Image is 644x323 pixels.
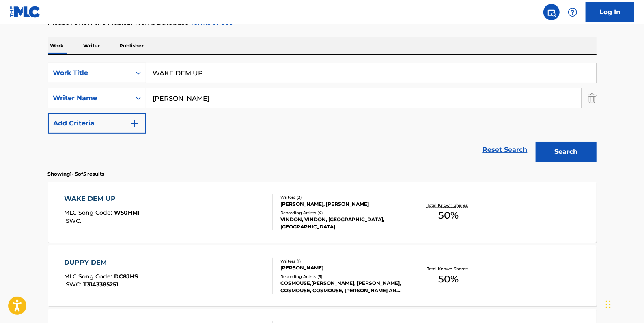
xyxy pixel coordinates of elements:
p: Total Known Shares: [427,202,470,208]
img: help [568,7,577,17]
img: search [547,7,556,17]
span: DC8JHS [114,273,138,280]
a: Reset Search [479,141,532,159]
p: Publisher [117,37,146,54]
div: [PERSON_NAME], [PERSON_NAME] [280,200,403,208]
iframe: Chat Widget [603,284,644,323]
div: Recording Artists ( 4 ) [280,210,403,216]
div: Work Title [53,68,126,78]
span: ISWC : [64,217,83,224]
p: Writer [81,37,103,54]
div: VINDON, VINDON, [GEOGRAPHIC_DATA], [GEOGRAPHIC_DATA] [280,216,403,230]
div: DUPPY DEM [64,258,138,267]
span: MLC Song Code : [64,209,114,216]
div: Help [564,4,581,20]
span: ISWC : [64,281,83,288]
p: Total Known Shares: [427,266,470,272]
div: Writer Name [53,93,126,103]
span: 50 % [438,208,459,223]
div: Writers ( 2 ) [280,194,403,200]
div: COSMOUSE,[PERSON_NAME], [PERSON_NAME], COSMOUSE, COSMOUSE, [PERSON_NAME] AND [PERSON_NAME], COSMOUSE [280,280,403,294]
form: Search Form [48,63,597,166]
p: Showing 1 - 5 of 5 results [48,170,105,178]
img: MLC Logo [10,6,41,18]
a: Public Search [543,4,560,20]
a: Log In [586,2,634,22]
div: [PERSON_NAME] [280,264,403,271]
div: Recording Artists ( 5 ) [280,273,403,280]
div: Drag [606,292,611,317]
div: Writers ( 1 ) [280,258,403,264]
p: Work [48,37,67,54]
div: WAKE DEM UP [64,194,140,204]
img: 9d2ae6d4665cec9f34b9.svg [130,118,140,128]
span: W50HMI [114,209,140,216]
a: DUPPY DEMMLC Song Code:DC8JHSISWC:T3143385251Writers (1)[PERSON_NAME]Recording Artists (5)COSMOUS... [48,245,597,306]
button: Add Criteria [48,113,146,134]
span: MLC Song Code : [64,273,114,280]
a: WAKE DEM UPMLC Song Code:W50HMIISWC:Writers (2)[PERSON_NAME], [PERSON_NAME]Recording Artists (4)V... [48,182,597,243]
button: Search [536,142,597,162]
span: 50 % [438,272,459,286]
span: T3143385251 [83,281,118,288]
img: Delete Criterion [588,88,597,108]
